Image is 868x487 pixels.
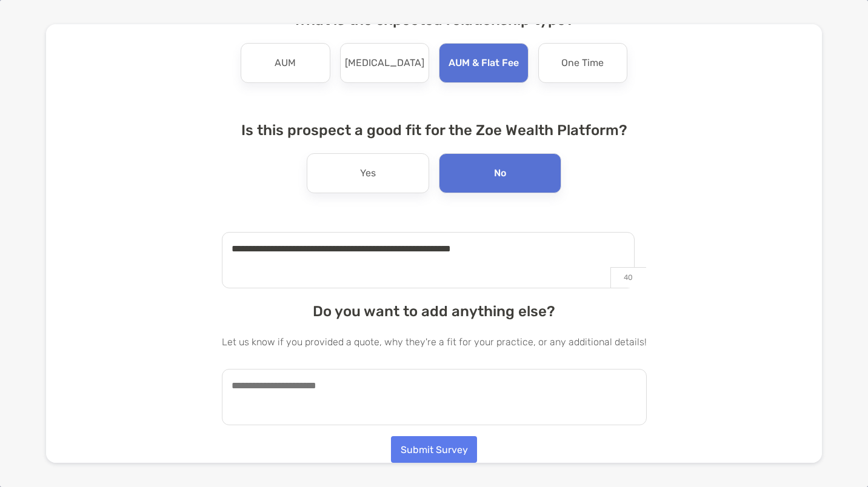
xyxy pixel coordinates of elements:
p: AUM & Flat Fee [449,53,519,73]
h4: Do you want to add anything else? [222,303,647,320]
p: [MEDICAL_DATA] [345,53,424,73]
p: 40 [610,267,646,288]
p: No [494,164,506,183]
p: Yes [360,164,376,183]
p: AUM [275,53,296,73]
p: One Time [561,53,604,73]
button: Submit Survey [391,436,477,463]
p: Let us know if you provided a quote, why they're a fit for your practice, or any additional details! [222,334,647,350]
h4: Is this prospect a good fit for the Zoe Wealth Platform? [222,122,647,139]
